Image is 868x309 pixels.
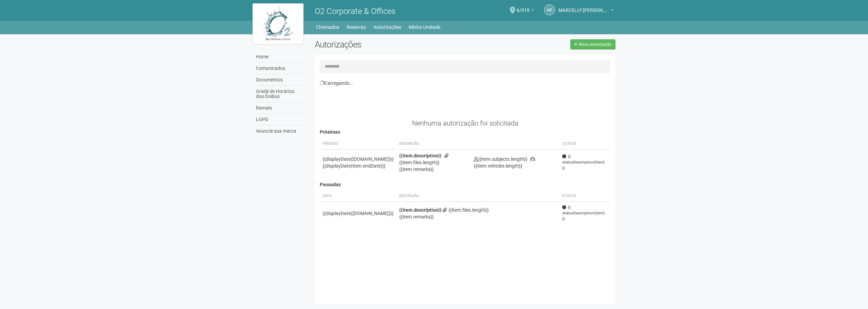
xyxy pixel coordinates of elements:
[517,8,534,14] a: 6/318
[322,210,394,217] div: {{displayDate([DOMAIN_NAME])}}
[559,191,610,202] th: Status
[253,3,303,44] img: logo.jpg
[315,39,460,50] h2: Autorizações
[254,63,304,74] a: Comunicados
[559,138,610,150] th: Status
[474,156,535,169] span: {{item.vehicles.length}}
[399,153,450,165] span: {{item.files.length}}
[570,39,615,50] a: Nova autorização
[399,207,442,213] strong: {{item.description}}
[373,22,401,32] a: Autorizações
[254,102,304,114] a: Ramais
[254,114,304,125] a: LGPD
[320,130,611,135] h4: Próximas
[399,153,442,158] strong: {{item.description}}
[517,1,530,13] span: 6/318
[254,86,304,102] a: Grade de Horários dos Ônibus
[347,22,366,32] a: Reservas
[254,74,304,86] a: Documentos
[443,207,489,213] span: {{item.files.length}}
[322,156,394,162] div: {{displayDate([DOMAIN_NAME])}}
[396,138,471,150] th: Descrição
[562,205,608,222] span: {{ statusDescription(item) }}
[320,191,396,202] th: Data
[474,156,528,162] span: {{item.subjects.length}}
[558,1,609,13] span: MARCELLY FRANCA BRANDAO DE CARVALHO
[399,213,557,220] div: {{item.remarks}}
[399,166,468,173] div: {{item.remarks}}
[320,80,611,86] div: Carregando...
[320,120,611,126] div: Nenhuma autorização foi solicitada
[320,138,396,150] th: Período
[544,4,555,15] a: MF
[562,154,608,171] span: {{ statusDescription(item) }}
[322,162,394,169] div: {{displayDate(item.endDate)}}
[409,22,440,32] a: Minha Unidade
[579,42,612,47] span: Nova autorização
[254,125,304,137] a: Anuncie sua marca
[396,191,560,202] th: Descrição
[254,51,304,63] a: Home
[558,8,614,14] a: MARCELLY [PERSON_NAME]
[315,6,395,16] span: O2 Corporate & Offices
[316,22,339,32] a: Chamados
[320,182,611,187] h4: Passadas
